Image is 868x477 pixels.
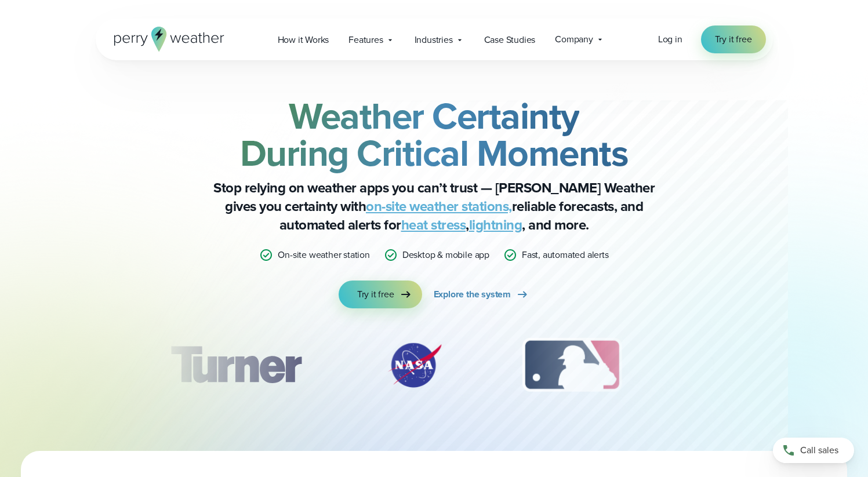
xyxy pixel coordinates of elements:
span: Company [555,32,593,46]
a: How it Works [268,28,339,52]
span: Try it free [715,32,752,46]
span: Industries [415,33,453,47]
div: slideshow [154,336,715,400]
p: Stop relying on weather apps you can’t trust — [PERSON_NAME] Weather gives you certainty with rel... [202,179,666,234]
a: Try it free [339,281,422,308]
div: 2 of 12 [374,336,455,394]
span: How it Works [278,33,329,47]
span: Features [348,33,383,47]
img: Turner-Construction_1.svg [153,336,318,394]
div: 1 of 12 [153,336,318,394]
div: 4 of 12 [689,336,782,394]
span: Case Studies [484,33,536,47]
p: Desktop & mobile app [402,248,489,262]
a: Try it free [701,26,766,53]
a: Call sales [773,438,854,463]
strong: Weather Certainty During Critical Moments [240,89,629,180]
a: Case Studies [474,28,546,52]
span: Log in [658,32,682,46]
p: Fast, automated alerts [522,248,609,262]
span: Try it free [357,287,394,301]
p: On-site weather station [278,248,369,262]
span: Explore the system [434,287,511,301]
img: PGA.svg [689,336,782,394]
a: Explore the system [434,281,529,308]
img: MLB.svg [511,336,633,394]
a: Log in [658,32,682,46]
span: Call sales [800,443,838,457]
a: on-site weather stations, [366,196,512,217]
div: 3 of 12 [511,336,633,394]
img: NASA.svg [374,336,455,394]
a: lightning [469,214,522,235]
a: heat stress [401,214,466,235]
